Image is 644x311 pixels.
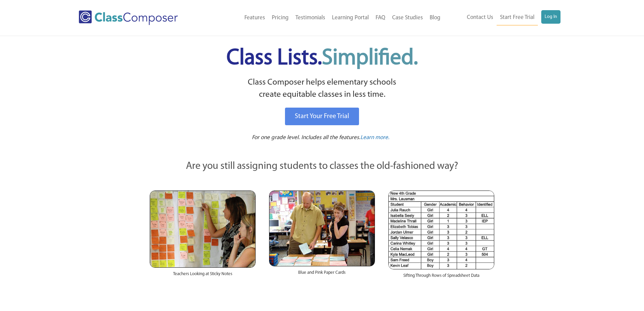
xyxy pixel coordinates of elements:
p: Class Composer helps elementary schools create equitable classes in less time. [149,76,496,101]
span: Start Your Free Trial [295,113,349,120]
a: Pricing [268,10,292,25]
a: Learning Portal [329,10,372,25]
span: Class Lists. [226,47,418,69]
a: Case Studies [389,10,426,25]
nav: Header Menu [206,10,444,25]
div: Sifting Through Rows of Spreadsheet Data [388,269,494,286]
div: Blue and Pink Paper Cards [269,266,375,283]
a: Start Free Trial [497,10,538,25]
p: Are you still assigning students to classes the old-fashioned way? [150,159,495,174]
nav: Header Menu [444,10,560,25]
span: For one grade level. Includes all the features. [252,135,360,140]
div: Teachers Looking at Sticky Notes [150,268,256,284]
img: Spreadsheets [388,191,494,269]
span: Learn more. [360,135,389,140]
a: FAQ [372,10,389,25]
a: Blog [426,10,444,25]
a: Learn more. [360,134,389,142]
a: Contact Us [463,10,497,25]
a: Start Your Free Trial [285,108,359,125]
span: Simplified. [322,47,418,69]
img: Blue and Pink Paper Cards [269,191,375,266]
a: Testimonials [292,10,329,25]
img: Class Composer [79,10,178,25]
img: Teachers Looking at Sticky Notes [150,191,256,268]
a: Features [241,10,268,25]
a: Log In [541,10,560,24]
